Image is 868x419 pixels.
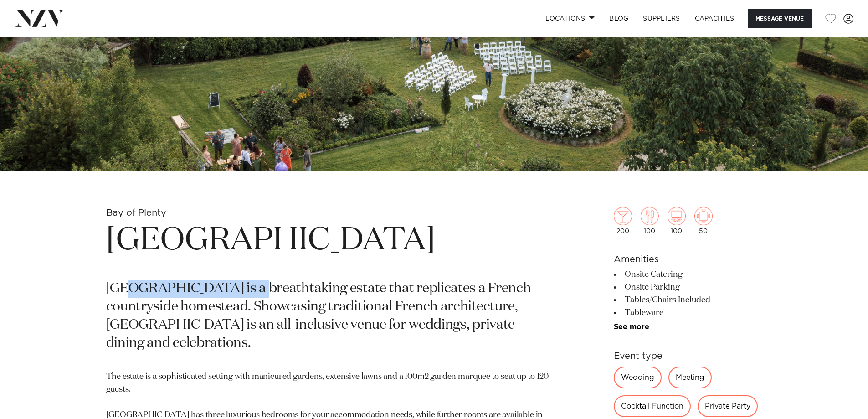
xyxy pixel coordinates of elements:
[614,294,762,306] li: Tables/Chairs Included
[614,253,762,266] h6: Amenities
[614,268,762,281] li: Onsite Catering
[668,207,686,234] div: 100
[748,9,812,28] button: Message Venue
[614,207,632,234] div: 200
[614,281,762,294] li: Onsite Parking
[614,349,762,363] h6: Event type
[694,207,713,225] img: meeting.png
[15,10,64,26] img: nzv-logo.png
[602,9,636,28] a: BLOG
[614,395,691,417] div: Cocktail Function
[668,367,712,388] div: Meeting
[106,220,549,262] h1: [GEOGRAPHIC_DATA]
[614,367,662,388] div: Wedding
[614,306,762,319] li: Tableware
[698,395,758,417] div: Private Party
[106,208,166,217] small: Bay of Plenty
[636,9,687,28] a: SUPPLIERS
[641,207,659,225] img: dining.png
[641,207,659,234] div: 100
[694,207,713,234] div: 50
[106,280,549,353] p: [GEOGRAPHIC_DATA] is a breathtaking estate that replicates a French countryside homestead. Showca...
[614,207,632,225] img: cocktail.png
[538,9,602,28] a: Locations
[668,207,686,225] img: theatre.png
[688,9,742,28] a: Capacities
